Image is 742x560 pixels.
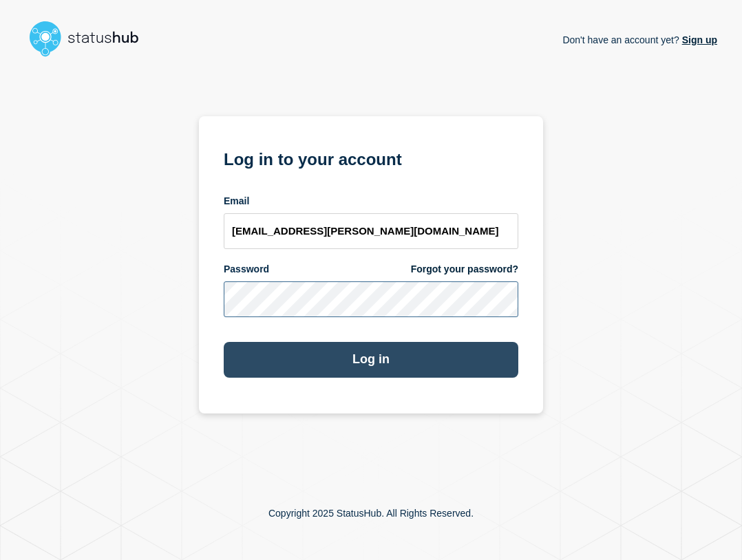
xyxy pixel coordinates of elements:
p: Don't have an account yet? [562,23,717,56]
img: StatusHub logo [25,17,156,61]
a: Sign up [679,34,717,45]
span: Email [224,195,249,208]
p: Copyright 2025 StatusHub. All Rights Reserved. [268,508,474,519]
button: Log in [224,342,518,378]
a: Forgot your password? [411,263,518,276]
h1: Log in to your account [224,145,518,171]
input: password input [224,281,518,317]
span: Password [224,263,269,276]
input: email input [224,213,518,249]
